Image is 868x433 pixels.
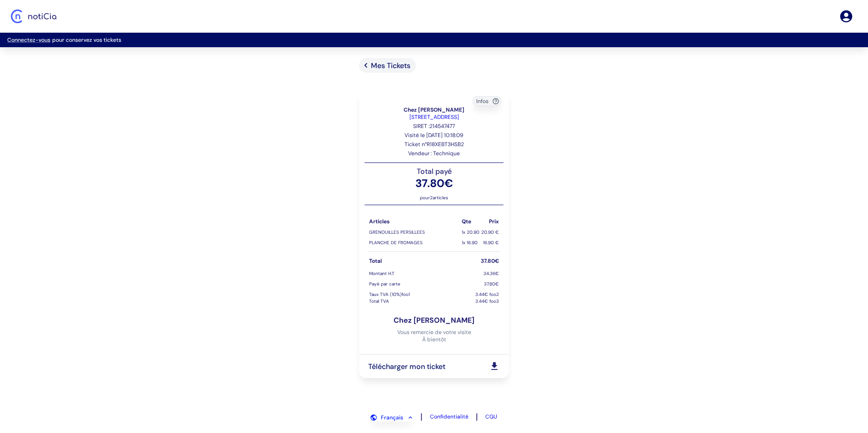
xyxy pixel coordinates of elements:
[430,413,469,420] a: Confidentialité
[371,61,410,70] span: Mes Tickets
[368,362,489,371] h6: Télécharger mon ticket
[462,218,471,225] p: Qte
[368,329,500,336] p: Vous remercie de votre visite
[476,411,478,422] span: |
[368,287,451,298] td: Taux TVA ( 10 %) foo1
[365,194,503,201] span: pour 2 article s
[451,298,500,305] td: 3.44 € foo3
[462,240,463,246] span: 1
[368,315,500,325] p: Chez [PERSON_NAME]
[369,229,425,235] span: GRENOUILLES PERSILLEES
[485,413,497,420] a: CGU
[365,167,503,176] p: Total payé
[368,280,451,287] td: Payé par carte
[359,141,509,148] p: Ticket n° R18XEBT3HSB2
[7,36,50,44] a: Connectez-vous
[420,411,423,422] span: |
[359,132,509,139] p: Visité le [DATE] 10:18:09
[451,287,500,298] td: 3.44 € foo2
[7,36,861,44] p: pour conservez vos tickets
[368,336,500,343] p: À bientôt
[359,354,509,378] div: Télécharger mon ticket
[359,58,416,73] a: Mes Tickets
[369,218,460,225] p: Articles
[359,123,509,130] p: SIRET : 214547477
[483,240,499,246] span: 16.90 €
[371,414,413,421] button: Français
[369,240,423,246] span: PLANCHE DE FROMAGES
[359,113,509,121] a: [STREET_ADDRESS]
[481,229,499,235] span: 20.90 €
[368,298,451,305] td: Total TVA
[11,10,56,23] img: Logo Noticia
[463,229,479,235] span: x 20.90
[365,176,503,191] h4: 37.80 €
[451,257,500,270] th: 37.80 €
[462,229,463,235] span: 1
[368,257,451,270] th: Total
[463,240,478,246] span: x 16.90
[451,280,500,287] td: 37.80 €
[451,270,500,280] td: 34.36 €
[473,96,502,106] button: Infos
[368,270,451,280] td: Montant H.T
[481,218,499,225] p: Prix
[839,9,853,24] a: Se connecter
[359,106,509,113] p: Chez [PERSON_NAME]
[359,150,509,157] p: Vendeur : Technique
